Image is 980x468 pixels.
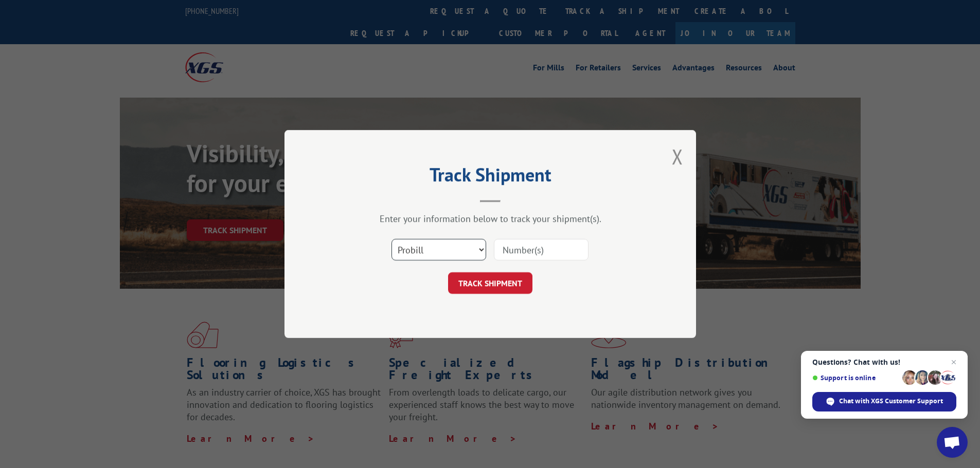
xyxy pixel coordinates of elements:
[448,272,532,294] button: TRACK SHIPMENT
[336,167,645,187] h2: Track Shipment
[336,213,645,224] div: Enter your information below to track your shipment(s).
[948,356,960,368] span: Close chat
[494,239,589,260] input: Number(s)
[839,397,943,406] span: Chat with XGS Customer Support
[812,374,899,382] span: Support is online
[812,392,956,411] div: Chat with XGS Customer Support
[672,143,683,170] button: Close modal
[812,358,956,366] span: Questions? Chat with us!
[937,427,968,458] div: Open chat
